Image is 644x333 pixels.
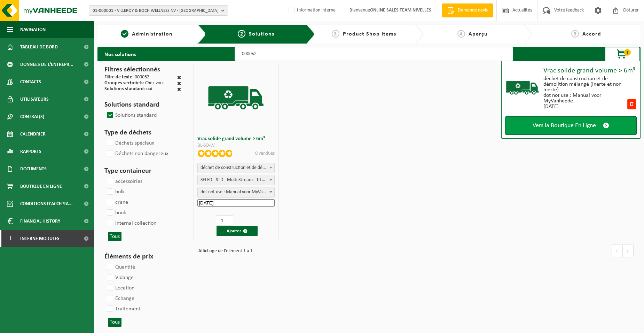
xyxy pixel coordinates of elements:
[198,187,274,197] span: dot not use : Manual voor MyVanheede
[20,108,44,125] span: Contrat(s)
[197,163,274,173] span: déchet de construction et de démolition mélangé (inerte et non inerte)
[624,49,631,56] span: 1
[20,160,47,178] span: Documents
[104,80,143,86] span: Groupes sectoriels
[105,187,125,197] label: bulk
[238,30,245,38] span: 2
[211,30,301,38] a: 2Solutions
[104,75,132,80] span: Filtre de texte
[343,31,396,37] span: Product Shop Items
[89,5,228,16] button: 01-000001 - VILLEROY & BOCH WELLNESS NV - [GEOGRAPHIC_DATA]
[104,75,149,81] div: : 000052
[216,215,234,226] input: 1
[20,195,73,212] span: Conditions d'accepta...
[582,31,601,37] span: Accord
[108,318,121,327] button: Tous
[20,230,60,247] span: Interne modules
[198,163,274,173] span: déchet de construction et de démolition mélangé (inerte et non inerte)
[505,116,637,135] a: Vers la Boutique En Ligne
[20,125,46,143] span: Calendrier
[20,21,46,38] span: Navigation
[105,197,128,208] label: crane
[105,272,134,283] label: Vidange
[605,47,640,61] button: 1
[7,230,13,247] span: I
[543,76,627,93] div: déchet de construction et de démolition mélangé (inerte et non inerte)
[20,38,58,56] span: Tableau de bord
[370,8,431,13] strong: ONLINE SALES TEAM NIVELLES
[442,3,493,17] a: Demande devis
[197,136,274,141] h3: Vrac solide grand volume > 6m³
[206,68,266,127] img: BL-SO-LV
[105,262,135,272] label: Quantité
[287,5,336,16] label: Information interne
[20,91,49,108] span: Utilisateurs
[543,93,627,104] div: dot not use : Manual voor MyVanheede
[105,138,154,148] label: Déchets spéciaux
[427,30,518,38] a: 4Aperçu
[105,176,142,187] label: accessoiries
[104,100,181,110] h3: Solutions standard
[97,47,143,61] h2: Nos solutions
[93,6,219,16] span: 01-000001 - VILLEROY & BOCH WELLNESS NV - [GEOGRAPHIC_DATA]
[105,218,156,229] label: internal collection
[197,175,274,185] span: SELFD - STD - Multi Stream - Trtmt/wu (SP-M-000052)
[195,245,253,257] div: Affichage de l'élément 1 à 1
[105,293,134,304] label: Echange
[543,67,637,74] div: Vrac solide grand volume > 6m³
[104,64,181,75] h3: Filtres sélectionnés
[543,104,627,109] div: [DATE]
[105,304,140,314] label: Traitement
[104,127,181,138] h3: Type de déchets
[104,86,144,92] span: Solutions standard
[104,87,152,93] div: : oui
[121,30,128,38] span: 1
[197,187,274,198] span: dot not use : Manual voor MyVanheede
[255,150,275,157] p: 0 vendues
[105,283,134,293] label: Location
[20,56,73,73] span: Données de l'entrepr...
[20,73,41,91] span: Contacts
[197,143,274,148] div: BL-SO-LV
[217,226,258,236] button: Ajouter
[469,31,488,37] span: Aperçu
[456,7,489,14] span: Demande devis
[235,47,513,61] input: Chercher
[20,143,41,160] span: Rapports
[104,166,181,176] h3: Type containeur
[108,232,121,241] button: Tous
[318,30,409,38] a: 3Product Shop Items
[535,30,637,38] a: 5Accord
[332,30,339,38] span: 3
[105,148,168,159] label: Déchets non dangereux
[132,31,173,37] span: Administration
[104,81,164,87] div: : Chez vous
[197,199,274,207] input: Date de début
[105,208,126,218] label: hook
[20,212,60,230] span: Financial History
[20,178,62,195] span: Boutique en ligne
[249,31,274,37] span: Solutions
[533,122,596,129] span: Vers la Boutique En Ligne
[457,30,465,38] span: 4
[505,70,540,105] img: BL-SO-LV
[198,175,274,185] span: SELFD - STD - Multi Stream - Trtmt/wu (SP-M-000052)
[104,251,181,262] h3: Éléments de prix
[101,30,192,38] a: 1Administration
[105,110,157,121] label: Solutions standard
[571,30,579,38] span: 5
